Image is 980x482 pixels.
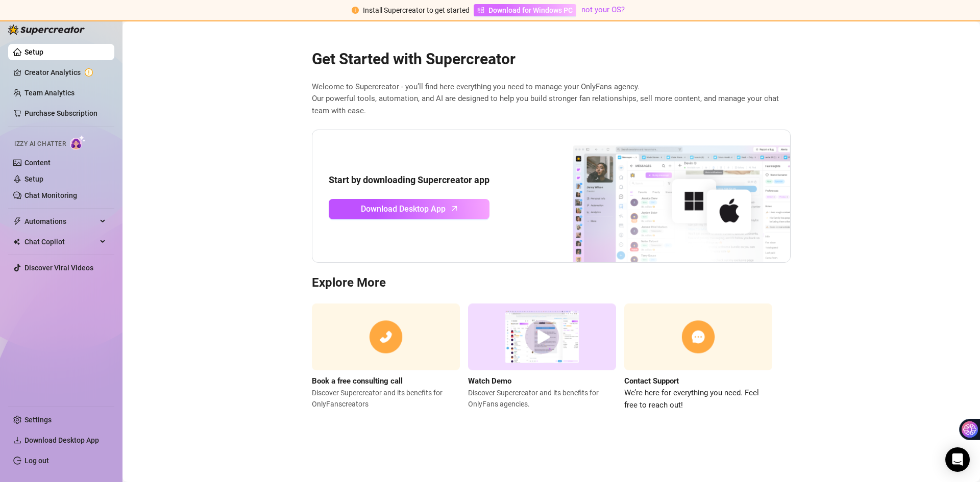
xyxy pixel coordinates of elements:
a: Watch DemoDiscover Supercreator and its benefits for OnlyFans agencies. [468,303,616,411]
span: exclamation-circle [352,7,359,14]
a: Download Desktop Apparrow-up [329,199,489,219]
img: supercreator demo [468,303,616,370]
a: Download for Windows PC [474,4,576,16]
a: Purchase Subscription [24,109,97,117]
a: not your OS? [581,5,625,14]
a: Setup [24,48,43,56]
img: contact support [624,303,772,370]
img: Chat Copilot [13,238,20,245]
img: consulting call [312,303,460,370]
strong: Watch Demo [468,376,511,386]
a: Book a free consulting callDiscover Supercreator and its benefits for OnlyFanscreators [312,303,460,411]
span: download [13,436,21,444]
a: Discover Viral Videos [24,264,93,272]
span: arrow-up [449,202,460,214]
span: Automations [24,213,97,230]
a: Log out [24,456,49,465]
img: download app [535,130,790,263]
a: Settings [24,416,52,424]
a: Setup [24,175,43,183]
strong: Start by downloading Supercreator app [329,174,489,185]
div: Open Intercom Messenger [945,447,970,472]
span: Download for Windows PC [488,5,573,16]
h2: Get Started with Supercreator [312,49,791,69]
span: We’re here for everything you need. Feel free to reach out! [624,387,772,411]
img: AI Chatter [70,135,86,150]
span: Welcome to Supercreator - you’ll find here everything you need to manage your OnlyFans agency. Ou... [312,81,791,117]
img: logo-BBDzfeDw.svg [8,24,85,35]
span: thunderbolt [13,217,21,225]
span: windows [477,7,484,14]
strong: Book a free consulting call [312,376,403,386]
span: Izzy AI Chatter [14,139,66,149]
span: Download Desktop App [24,436,99,444]
a: Creator Analytics exclamation-circle [24,64,106,81]
span: Download Desktop App [361,202,446,215]
span: Discover Supercreator and its benefits for OnlyFans agencies. [468,387,616,410]
a: Chat Monitoring [24,191,77,199]
span: Discover Supercreator and its benefits for OnlyFans creators [312,387,460,410]
a: Content [24,159,51,167]
h3: Explore More [312,275,791,291]
span: Chat Copilot [24,234,97,250]
span: Install Supercreator to get started [363,6,470,14]
a: Team Analytics [24,89,75,97]
strong: Contact Support [624,376,679,386]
